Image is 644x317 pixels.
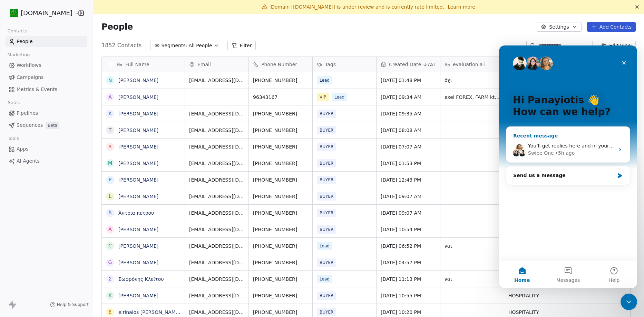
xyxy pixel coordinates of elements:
span: BUYER [317,126,336,134]
button: [DOMAIN_NAME] [8,7,74,19]
a: [PERSON_NAME] [118,127,158,133]
span: 96343167 [253,94,308,101]
span: [PHONE_NUMBER] [253,276,308,283]
iframe: Intercom live chat [621,294,637,310]
a: Apps [6,143,87,155]
span: ναι [445,276,500,283]
div: Swipe One [29,104,55,111]
div: Close [119,11,131,23]
span: BUYER [317,143,336,151]
a: [PERSON_NAME] [118,260,158,265]
span: όχι [445,77,500,84]
span: BUYER [317,209,336,217]
span: [DATE] 10:54 PM [381,226,436,233]
span: [PHONE_NUMBER] [253,193,308,200]
span: HOSPITALITY [508,292,564,299]
span: [PHONE_NUMBER] [253,127,308,134]
div: • 5h ago [56,104,76,111]
span: [PHONE_NUMBER] [253,209,308,216]
span: Phone Number [261,61,297,68]
button: Settings [537,22,581,32]
span: Domain [[DOMAIN_NAME]] is under review and is currently rate limited. [271,4,444,10]
span: Apps [17,145,29,153]
div: G [108,259,112,266]
span: Sales [5,98,23,108]
a: [PERSON_NAME] [118,111,158,116]
span: 1852 Contacts [101,41,142,50]
a: Σωφρόνης Κλείτου [118,276,164,282]
span: [DOMAIN_NAME] [21,9,72,18]
span: Tools [5,133,22,144]
span: Help & Support [57,302,89,307]
span: Lead [317,76,332,84]
span: [EMAIL_ADDRESS][DOMAIN_NAME] [189,127,244,134]
img: 439216937_921727863089572_7037892552807592703_n%20(1).jpg [10,9,18,17]
span: [EMAIL_ADDRESS][DOMAIN_NAME] [189,143,244,150]
a: eirinaios [PERSON_NAME] [118,309,180,315]
a: AI Agents [6,155,87,167]
a: [PERSON_NAME] [118,194,158,199]
span: BUYER [317,258,336,267]
span: [DATE] 09:35 AM [381,110,436,117]
a: Campaigns [6,72,87,83]
span: Campaigns [17,74,43,81]
span: [EMAIL_ADDRESS][DOMAIN_NAME] [189,226,244,233]
span: BUYER [317,292,336,300]
span: You’ll get replies here and in your email: ✉️ [EMAIL_ADDRESS][DOMAIN_NAME] Our usual reply time 🕒... [29,98,293,103]
a: [PERSON_NAME] [118,161,158,166]
span: Lead [317,275,332,283]
span: [EMAIL_ADDRESS][DOMAIN_NAME] [189,276,244,283]
span: People [101,22,133,32]
span: VIP [317,93,329,101]
span: Messages [57,232,81,237]
div: L [109,193,111,200]
a: [PERSON_NAME] [118,94,158,100]
a: Workflows [6,60,87,71]
span: Pipelines [17,110,38,117]
a: SequencesBeta [6,120,87,131]
span: [DATE] 04:57 PM [381,259,436,266]
div: P [109,176,111,183]
span: [DATE] 10:55 PM [381,292,436,299]
span: Metrics & Events [17,86,57,93]
span: Lead [317,242,332,250]
a: Help & Support [50,302,89,307]
div: Μ [108,160,112,167]
a: [PERSON_NAME] [118,177,158,183]
span: [EMAIL_ADDRESS][DOMAIN_NAME] [189,292,244,299]
span: Beta [46,122,59,129]
a: [PERSON_NAME] [118,78,158,83]
span: exei FOREX, FARM ktl gia na poulisi [445,94,500,101]
span: BUYER [317,308,336,316]
span: [PHONE_NUMBER] [253,110,308,117]
span: [DATE] 09:07 AM [381,193,436,200]
span: ναι [445,243,500,249]
span: Created Date [389,61,421,68]
span: [EMAIL_ADDRESS][DOMAIN_NAME] [189,193,244,200]
div: K [108,110,111,117]
span: [EMAIL_ADDRESS][DOMAIN_NAME] [189,77,244,84]
span: Workflows [17,62,41,69]
div: Phone Number [249,57,312,72]
div: evaluation a i [440,57,504,72]
a: People [6,36,87,47]
span: [EMAIL_ADDRESS][DOMAIN_NAME] [189,176,244,183]
span: [DATE] 12:43 PM [381,176,436,183]
span: [PHONE_NUMBER] [253,176,308,183]
span: BUYER [317,225,336,234]
span: [EMAIL_ADDRESS][DOMAIN_NAME] [189,110,244,117]
span: [PHONE_NUMBER] [253,77,308,84]
span: HOSPITALITY [508,309,564,316]
span: [DATE] 06:52 PM [381,243,436,249]
span: BUYER [317,110,336,118]
div: Email [185,57,248,72]
a: [PERSON_NAME] [118,293,158,298]
span: Lead [332,93,347,101]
